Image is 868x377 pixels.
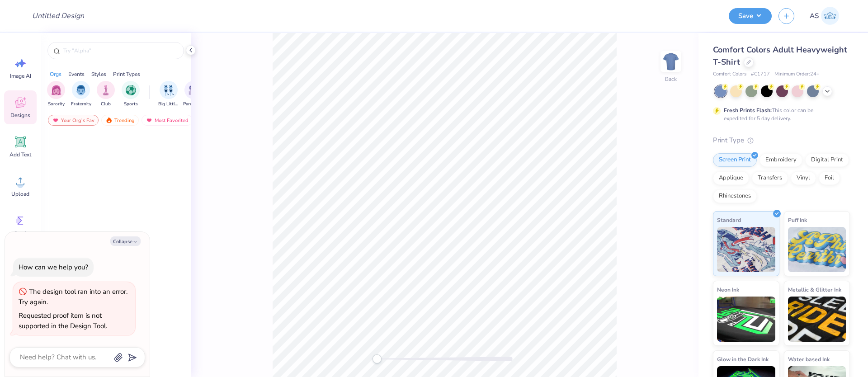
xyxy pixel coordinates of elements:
div: This color can be expedited for 5 day delivery. [724,106,835,123]
span: Club [101,101,111,108]
div: Requested proof item is not supported in the Design Tool. [19,311,107,330]
div: Applique [713,171,749,185]
button: filter button [47,81,65,108]
span: Sorority [48,101,65,108]
div: filter for Sports [122,81,140,108]
img: Metallic & Glitter Ink [788,297,846,342]
span: AS [810,11,819,21]
span: # C1717 [751,71,770,78]
img: Sports Image [126,85,136,95]
div: Foil [819,171,840,185]
span: Greek [14,230,28,237]
button: filter button [122,81,140,108]
span: Designs [10,112,30,119]
button: filter button [71,81,91,108]
img: Parent's Weekend Image [189,85,199,95]
img: most_fav.gif [52,117,59,123]
span: Big Little Reveal [158,101,179,108]
div: The design tool ran into an error. Try again. [19,287,127,306]
div: filter for Big Little Reveal [158,81,179,108]
span: Neon Ink [717,285,739,294]
img: Back [662,52,680,71]
img: Puff Ink [788,227,846,272]
button: Collapse [110,236,141,246]
strong: Fresh Prints Flash: [724,107,772,114]
img: Akshay Singh [821,7,839,25]
img: most_fav.gif [146,117,153,123]
div: Digital Print [805,153,849,167]
span: Add Text [9,151,31,158]
div: Your Org's Fav [48,115,99,126]
span: Comfort Colors Adult Heavyweight T-Shirt [713,44,847,67]
button: filter button [97,81,115,108]
span: Sports [124,101,138,108]
div: Print Type [713,135,850,146]
div: Screen Print [713,153,757,167]
div: filter for Sorority [47,81,65,108]
span: Water based Ink [788,354,830,364]
div: Back [665,75,677,83]
div: Most Favorited [142,115,193,126]
img: Club Image [101,85,111,95]
img: Neon Ink [717,297,775,342]
span: Standard [717,215,741,225]
span: Parent's Weekend [183,101,204,108]
input: Untitled Design [25,7,91,25]
span: Image AI [10,72,31,80]
button: filter button [183,81,204,108]
img: Fraternity Image [76,85,86,95]
div: filter for Parent's Weekend [183,81,204,108]
button: Save [729,8,772,24]
img: trending.gif [105,117,113,123]
div: Trending [101,115,139,126]
div: How can we help you? [19,263,88,272]
span: Upload [11,190,29,198]
button: filter button [158,81,179,108]
span: Puff Ink [788,215,807,225]
div: Orgs [50,70,61,78]
div: Embroidery [759,153,802,167]
div: Transfers [752,171,788,185]
img: Standard [717,227,775,272]
img: Big Little Reveal Image [164,85,174,95]
div: Vinyl [791,171,816,185]
span: Comfort Colors [713,71,746,78]
a: AS [806,7,843,25]
div: Events [68,70,85,78]
div: filter for Club [97,81,115,108]
span: Glow in the Dark Ink [717,354,769,364]
div: Styles [91,70,106,78]
div: filter for Fraternity [71,81,91,108]
input: Try "Alpha" [62,46,178,55]
div: Print Types [113,70,140,78]
img: Sorority Image [51,85,61,95]
span: Fraternity [71,101,91,108]
div: Rhinestones [713,189,757,203]
span: Minimum Order: 24 + [774,71,820,78]
span: Metallic & Glitter Ink [788,285,841,294]
div: Accessibility label [373,354,382,363]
